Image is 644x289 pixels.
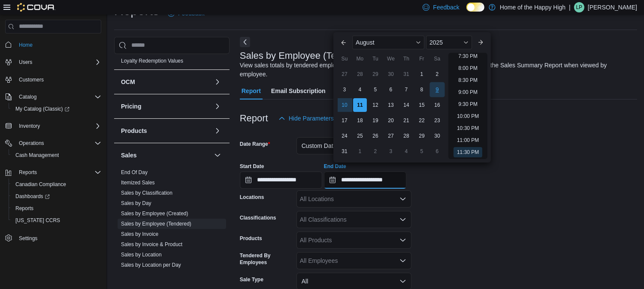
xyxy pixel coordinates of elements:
[12,150,62,160] a: Cash Management
[15,232,101,243] span: Settings
[121,241,182,248] span: Sales by Invoice & Product
[12,150,101,160] span: Cash Management
[121,251,162,258] span: Sales by Location
[338,114,351,127] div: day-17
[15,74,101,85] span: Customers
[588,2,637,12] p: [PERSON_NAME]
[454,147,482,157] li: 11:30 PM
[121,190,172,196] a: Sales by Classification
[15,57,101,67] span: Users
[474,36,487,49] button: Next month
[242,82,261,99] span: Report
[399,257,406,264] button: Open list of options
[500,2,565,12] p: Home of the Happy High
[9,202,105,214] button: Reports
[212,101,223,111] button: Pricing
[121,211,188,217] a: Sales by Employee (Created)
[426,36,472,49] div: Button. Open the year selector. 2025 is currently selected.
[2,39,105,51] button: Home
[240,51,369,61] h3: Sales by Employee (Tendered)
[399,52,413,66] div: Th
[415,98,429,112] div: day-15
[12,179,101,190] span: Canadian Compliance
[15,167,40,178] button: Reports
[240,194,264,201] label: Locations
[121,262,181,268] a: Sales by Location per Day
[212,77,223,87] button: OCM
[399,144,413,158] div: day-4
[121,231,158,237] a: Sales by Invoice
[240,163,264,170] label: Start Date
[15,181,66,188] span: Canadian Compliance
[384,83,398,96] div: day-6
[121,210,188,217] span: Sales by Employee (Created)
[240,113,268,123] h3: Report
[212,126,223,136] button: Products
[12,203,101,214] span: Reports
[289,114,334,123] span: Hide Parameters
[433,3,459,12] span: Feedback
[399,216,406,223] button: Open list of options
[15,57,36,67] button: Users
[19,42,33,48] span: Home
[353,114,367,127] div: day-18
[17,3,55,12] img: Cova
[19,93,36,100] span: Catalog
[455,51,481,61] li: 7:30 PM
[240,141,270,148] label: Date Range
[121,57,183,64] span: Loyalty Redemption Values
[415,144,429,158] div: day-5
[429,82,444,97] div: day-9
[574,2,584,12] div: Lulu Perry
[5,35,101,267] nav: Complex example
[15,39,101,50] span: Home
[9,103,105,115] a: My Catalog (Classic)
[121,241,182,247] a: Sales by Invoice & Product
[121,126,147,135] h3: Products
[9,178,105,190] button: Canadian Compliance
[338,98,351,112] div: day-10
[353,129,367,143] div: day-25
[399,67,413,81] div: day-31
[121,221,191,227] a: Sales by Employee (Tendered)
[240,252,293,266] label: Tendered By Employees
[240,235,262,242] label: Products
[12,191,53,202] a: Dashboards
[121,169,148,175] a: End Of Day
[455,63,481,73] li: 8:00 PM
[399,83,413,96] div: day-7
[399,114,413,127] div: day-21
[19,123,40,129] span: Inventory
[12,104,73,114] a: My Catalog (Classic)
[384,114,398,127] div: day-20
[12,191,101,202] span: Dashboards
[9,214,105,226] button: [US_STATE] CCRS
[415,129,429,143] div: day-29
[121,102,141,111] h3: Pricing
[430,52,444,66] div: Sa
[15,138,48,148] button: Operations
[240,214,276,221] label: Classifications
[369,144,382,158] div: day-2
[121,78,135,86] h3: OCM
[338,144,351,158] div: day-31
[415,67,429,81] div: day-1
[121,151,211,160] button: Sales
[15,105,70,112] span: My Catalog (Classic)
[15,233,41,244] a: Settings
[338,83,351,96] div: day-3
[338,129,351,143] div: day-24
[454,123,482,133] li: 10:30 PM
[369,83,382,96] div: day-5
[569,2,571,12] p: |
[384,144,398,158] div: day-3
[2,137,105,149] button: Operations
[121,102,211,111] button: Pricing
[240,172,322,189] input: Press the down key to open a popover containing a calendar.
[12,203,37,214] a: Reports
[2,56,105,68] button: Users
[121,190,172,196] span: Sales by Classification
[353,52,367,66] div: Mo
[271,82,326,99] span: Email Subscription
[12,104,101,114] span: My Catalog (Classic)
